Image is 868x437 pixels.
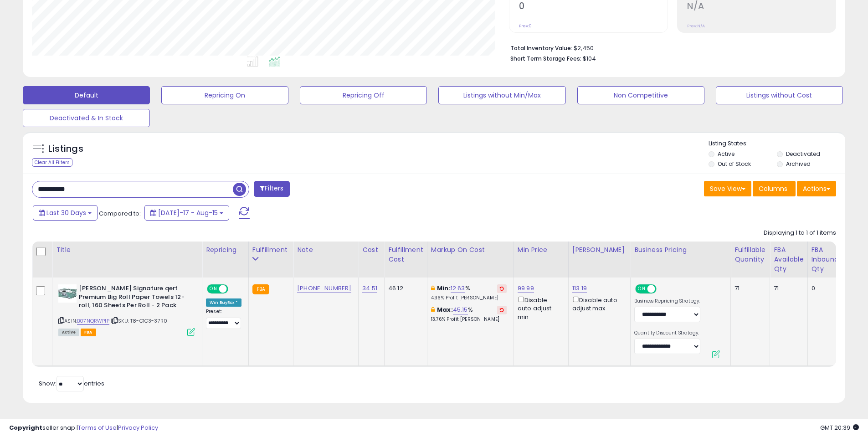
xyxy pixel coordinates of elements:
label: Quantity Discount Strategy: [634,330,700,336]
h2: N/A [687,1,836,13]
h2: 0 [519,1,668,13]
div: 71 [734,284,763,293]
div: Win BuyBox * [206,298,241,307]
button: Listings without Min/Max [438,86,565,104]
a: 45.15 [453,305,468,314]
a: 113.19 [572,284,587,293]
span: 2025-09-16 20:39 GMT [820,423,859,432]
a: [PHONE_NUMBER] [297,284,351,293]
button: Default [23,86,150,104]
li: $2,450 [510,42,829,53]
span: ON [208,285,219,293]
span: Last 30 Days [46,208,86,217]
span: OFF [655,285,670,293]
div: Preset: [206,308,241,329]
div: Displaying 1 to 1 of 1 items [764,229,836,237]
img: 51Fus9basCL._SL40_.jpg [58,284,77,303]
p: Listing States: [709,139,845,148]
b: Short Term Storage Fees: [510,55,581,62]
div: Fulfillable Quantity [734,245,766,264]
label: Business Repricing Strategy: [634,298,700,304]
b: [PERSON_NAME] Signature qert Premium Big Roll Paper Towels 12-roll, 160 Sheets Per Roll - 2 Pack [79,284,190,312]
div: Markup on Cost [431,245,510,255]
button: Repricing On [161,86,288,104]
strong: Copyright [9,423,42,432]
span: [DATE]-17 - Aug-15 [158,208,218,217]
div: Fulfillment [252,245,289,255]
b: Min: [437,284,451,293]
th: The percentage added to the cost of goods (COGS) that forms the calculator for Min & Max prices. [427,242,514,278]
button: [DATE]-17 - Aug-15 [144,205,229,221]
span: Show: entries [39,379,104,388]
div: 71 [774,284,800,293]
span: ON [636,285,647,293]
span: Compared to: [99,209,141,218]
div: Disable auto adjust min [518,295,561,321]
div: Repricing [206,245,245,255]
div: ASIN: [58,284,195,335]
button: Columns [753,181,796,196]
label: Archived [786,160,811,168]
button: Repricing Off [300,86,427,104]
div: FBA inbound Qty [812,245,839,274]
label: Out of Stock [718,160,751,168]
p: 4.36% Profit [PERSON_NAME] [431,295,507,301]
div: % [431,306,507,323]
p: 13.76% Profit [PERSON_NAME] [431,316,507,323]
a: B07NQRWP1P [77,317,109,325]
a: 12.63 [451,284,465,293]
span: FBA [81,329,96,336]
small: Prev: N/A [687,23,705,29]
button: Save View [704,181,751,196]
div: Fulfillment Cost [388,245,423,264]
a: 34.51 [362,284,377,293]
button: Filters [254,181,289,197]
div: 46.12 [388,284,420,293]
button: Actions [797,181,836,196]
div: FBA Available Qty [774,245,803,274]
span: OFF [227,285,241,293]
b: Max: [437,305,453,314]
div: % [431,284,507,301]
button: Listings without Cost [716,86,843,104]
div: Clear All Filters [32,158,72,167]
button: Non Competitive [577,86,704,104]
div: Note [297,245,354,255]
a: Terms of Use [78,423,117,432]
b: Total Inventory Value: [510,44,572,52]
a: 99.99 [518,284,534,293]
div: Title [56,245,198,255]
div: Disable auto adjust max [572,295,623,313]
span: | SKU: T8-C1C3-37R0 [111,317,167,324]
label: Active [718,150,734,158]
div: Business Pricing [634,245,727,255]
h5: Listings [48,143,83,155]
div: 0 [812,284,836,293]
small: FBA [252,284,269,294]
span: Columns [759,184,787,193]
span: All listings currently available for purchase on Amazon [58,329,79,336]
div: [PERSON_NAME] [572,245,627,255]
span: $104 [583,54,596,63]
button: Deactivated & In Stock [23,109,150,127]
a: Privacy Policy [118,423,158,432]
div: seller snap | | [9,424,158,432]
div: Min Price [518,245,565,255]
small: Prev: 0 [519,23,532,29]
label: Deactivated [786,150,820,158]
button: Last 30 Days [33,205,98,221]
div: Cost [362,245,380,255]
